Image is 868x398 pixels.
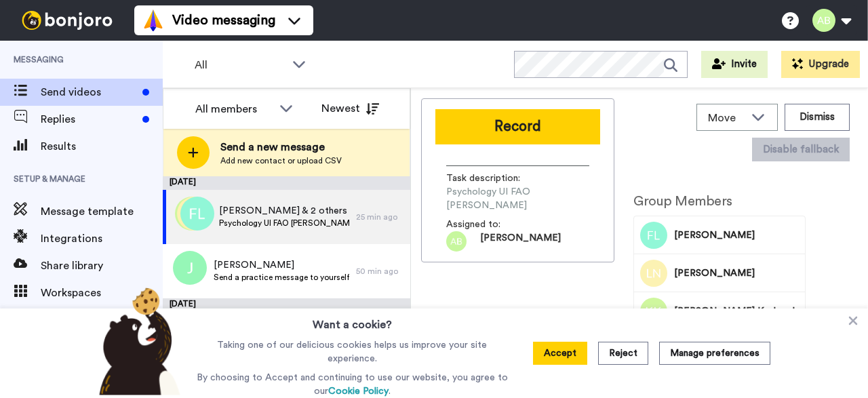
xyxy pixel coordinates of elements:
span: [PERSON_NAME] [674,266,800,280]
img: ln.png [177,197,211,231]
div: [DATE] [163,176,410,190]
button: Accept [533,342,587,365]
img: Image of Faye Lunn [640,222,667,249]
img: 1204322a-c494-4d59-b975-a87323466159.png [446,231,467,252]
span: Replies [41,111,137,127]
span: Psychology UI FAO [PERSON_NAME] [446,185,589,212]
img: Image of Larisa Neagu [640,260,667,287]
div: All members [195,101,273,117]
div: 25 min ago [356,212,403,222]
span: Assigned to: [446,218,541,231]
button: Reject [598,342,648,365]
span: Results [41,138,163,155]
a: Cookie Policy [328,386,389,396]
p: By choosing to Accept and continuing to use our website, you agree to our . [193,371,511,398]
button: Record [435,109,600,144]
button: Upgrade [781,51,860,78]
span: Add new contact or upload CSV [220,155,342,166]
button: Dismiss [785,104,850,131]
span: Integrations [41,231,163,247]
img: kk.png [175,197,209,231]
span: Task description : [446,172,541,185]
h2: Group Members [633,194,806,209]
img: bj-logo-header-white.svg [16,11,118,30]
button: Invite [701,51,768,78]
button: Disable fallback [752,138,850,161]
span: Share library [41,258,163,274]
span: Move [708,110,745,126]
span: Psychology UI FAO [PERSON_NAME] [219,218,349,228]
img: j.png [173,251,207,285]
img: fl.png [180,197,214,231]
span: [PERSON_NAME] [674,228,800,242]
span: Message template [41,203,163,220]
span: [PERSON_NAME] Kankonde [674,304,800,318]
button: Newest [311,95,389,122]
span: [PERSON_NAME] [214,258,349,272]
span: Send a new message [220,139,342,155]
span: Send videos [41,84,137,100]
span: [PERSON_NAME] & 2 others [219,204,349,218]
span: Video messaging [172,11,275,30]
div: 50 min ago [356,266,403,277]
h3: Want a cookie? [313,309,392,333]
span: Workspaces [41,285,163,301]
p: Taking one of our delicious cookies helps us improve your site experience. [193,338,511,365]
img: Image of Krystal Kankonde [640,298,667,325]
span: All [195,57,285,73]
img: vm-color.svg [142,9,164,31]
span: [PERSON_NAME] [480,231,561,252]
span: Send a practice message to yourself [214,272,349,283]
img: bear-with-cookie.png [87,287,187,395]
div: [DATE] [163,298,410,312]
button: Manage preferences [659,342,770,365]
